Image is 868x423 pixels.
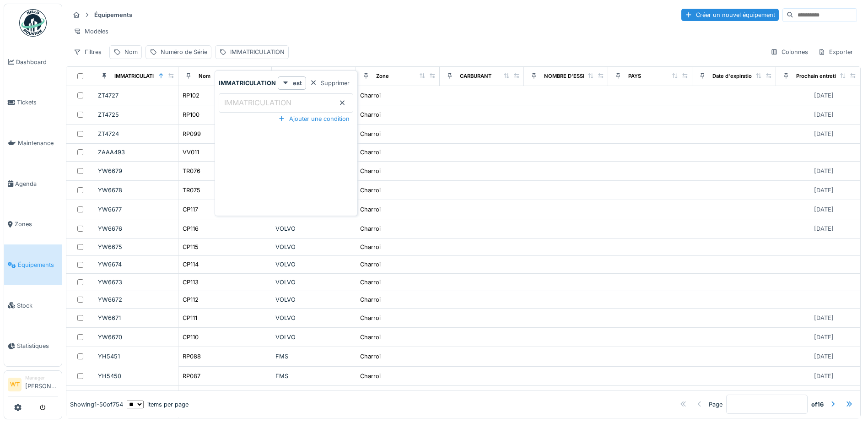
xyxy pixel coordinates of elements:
[161,48,207,56] div: Numéro de Série
[183,295,199,304] div: CP112
[98,205,174,214] div: YW6677
[98,333,174,342] div: YW6670
[766,45,812,59] div: Colonnes
[98,372,174,380] div: YH5450
[681,9,779,21] div: Créer un nouvel équipement
[17,301,58,310] span: Stock
[183,186,200,195] div: TR075
[127,400,189,409] div: items per page
[275,278,352,287] div: VOLVO
[360,243,381,251] div: Charroi
[98,243,174,251] div: YW6675
[98,167,174,175] div: YW6679
[814,352,834,361] div: [DATE]
[275,113,353,125] div: Ajouter une condition
[360,314,381,322] div: Charroi
[376,72,389,80] div: Zone
[70,45,106,59] div: Filtres
[814,45,857,59] div: Exporter
[360,205,381,214] div: Charroi
[360,260,381,269] div: Charroi
[98,352,174,361] div: YH5451
[183,260,199,269] div: CP114
[811,400,824,409] strong: of 16
[98,148,174,157] div: ZAAA493
[814,205,834,214] div: [DATE]
[360,224,381,233] div: Charroi
[275,243,352,251] div: VOLVO
[183,372,200,380] div: RP087
[360,278,381,287] div: Charroi
[183,167,200,175] div: TR076
[275,333,352,342] div: VOLVO
[98,295,174,304] div: YW6672
[183,224,199,233] div: CP116
[814,110,834,119] div: [DATE]
[628,72,641,80] div: PAYS
[460,72,491,80] div: CARBURANT
[98,186,174,195] div: YW6678
[17,342,58,350] span: Statistiques
[814,167,834,175] div: [DATE]
[814,372,834,380] div: [DATE]
[17,98,58,107] span: Tickets
[183,130,201,138] div: RP099
[114,72,162,80] div: IMMATRICULATION
[18,139,58,147] span: Maintenance
[360,148,381,157] div: Charroi
[360,91,381,100] div: Charroi
[19,9,47,37] img: Badge_color-CXgf-gQk.svg
[8,378,22,391] li: WT
[275,352,352,361] div: FMS
[306,77,353,89] div: Supprimer
[275,260,352,269] div: VOLVO
[183,91,199,100] div: RP102
[360,352,381,361] div: Charroi
[70,25,113,38] div: Modèles
[814,130,834,138] div: [DATE]
[709,400,722,409] div: Page
[98,130,174,138] div: ZT4724
[275,372,352,380] div: FMS
[183,205,198,214] div: CP117
[544,72,591,80] div: NOMBRE D'ESSIEU
[360,186,381,195] div: Charroi
[16,58,58,66] span: Dashboard
[183,243,199,251] div: CP115
[814,314,834,322] div: [DATE]
[124,48,138,56] div: Nom
[183,352,201,361] div: RP088
[230,48,285,56] div: IMMATRICULATION
[183,148,199,157] div: VV011
[360,110,381,119] div: Charroi
[25,374,58,381] div: Manager
[98,224,174,233] div: YW6676
[183,333,199,342] div: CP110
[360,295,381,304] div: Charroi
[360,167,381,175] div: Charroi
[219,79,276,87] strong: IMMATRICULATION
[98,110,174,119] div: ZT4725
[98,314,174,322] div: YW6671
[360,130,381,138] div: Charroi
[91,11,136,19] strong: Équipements
[360,372,381,380] div: Charroi
[814,186,834,195] div: [DATE]
[814,333,834,342] div: [DATE]
[18,260,58,269] span: Équipements
[796,72,842,80] div: Prochain entretien
[183,110,199,119] div: RP100
[98,260,174,269] div: YW6674
[222,97,293,108] label: IMMATRICULATION
[360,333,381,342] div: Charroi
[70,400,123,409] div: Showing 1 - 50 of 754
[98,278,174,287] div: YW6673
[293,79,302,87] strong: est
[275,295,352,304] div: VOLVO
[275,224,352,233] div: VOLVO
[98,91,174,100] div: ZT4727
[15,220,58,228] span: Zones
[15,179,58,188] span: Agenda
[712,72,755,80] div: Date d'expiration
[25,374,58,394] li: [PERSON_NAME]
